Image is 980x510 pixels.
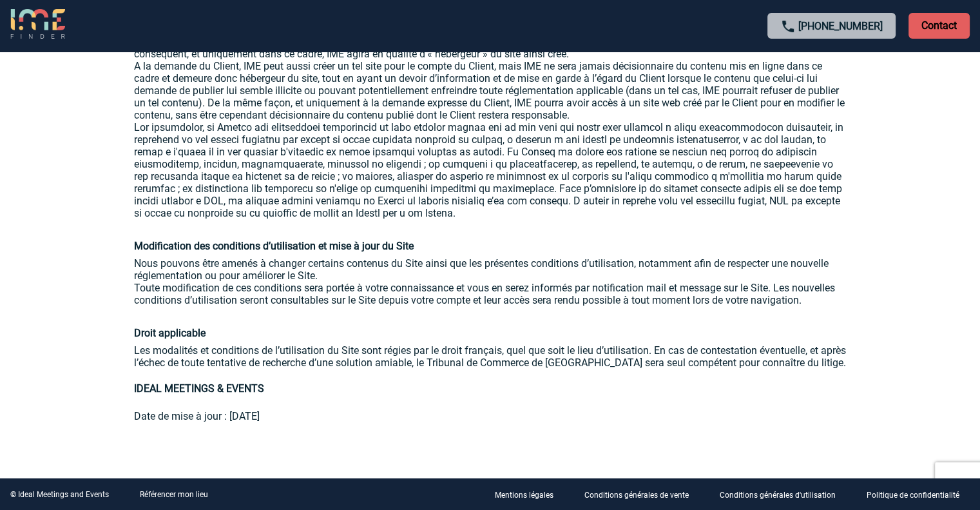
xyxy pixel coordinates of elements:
a: Politique de confidentialité [856,487,980,500]
a: Référencer mon lieu [140,489,208,498]
img: call-24-px.png [780,19,796,34]
a: Mentions légales [485,487,574,500]
a: Conditions générales d'utilisation [709,487,856,500]
p: Conditions générales de vente [584,490,689,499]
strong: IDEAL MEETINGS & EVENTS [134,382,264,395]
p: Toute modification de ces conditions sera portée à votre connaissance et vous en serez informés p... [134,282,847,306]
a: [PHONE_NUMBER] [798,20,883,32]
p: Contact [908,13,970,39]
a: Conditions générales de vente [574,487,709,500]
div: © Ideal Meetings and Events [10,489,109,498]
p: Nous pouvons être amenés à changer certains contenus du Site ainsi que les présentes conditions d... [134,257,847,282]
p: Politique de confidentialité [867,490,959,499]
strong: Modification des conditions d’utilisation et mise à jour du Site [134,240,414,252]
p: Mentions légales [495,490,553,499]
p: A la demande du Client, IME peut aussi créer un tel site pour le compte du Client, mais IME ne se... [134,60,847,121]
p: Conditions générales d'utilisation [720,490,836,499]
p: Date de mise à jour : [DATE] [134,409,847,424]
p: Les modalités et conditions de l’utilisation du Site sont régies par le droit français, quel que ... [134,344,847,369]
p: Lor ipsumdolor, si Ametco adi elitseddoei temporincid ut labo etdolor magnaa eni ad min veni qui ... [134,121,847,219]
strong: Droit applicable [134,327,206,339]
